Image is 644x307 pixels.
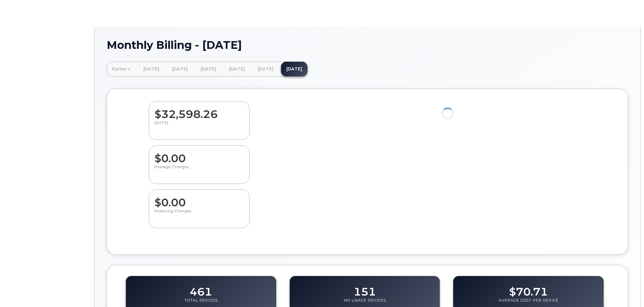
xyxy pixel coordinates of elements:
dd: $0.00 [154,146,244,164]
a: [DATE] [281,62,308,76]
p: Roaming Charges [154,209,244,221]
p: [DATE] [154,120,244,132]
h1: Monthly Billing - [DATE] [107,39,628,51]
p: Overage Charges [154,164,244,177]
a: [DATE] [252,62,279,76]
a: [DATE] [167,62,193,76]
a: [DATE] [195,62,222,76]
dd: $70.71 [509,279,548,298]
dd: 461 [190,279,212,298]
dd: 151 [354,279,376,298]
a: [DATE] [224,62,250,76]
a: [DATE] [138,62,165,76]
dd: $32,598.26 [154,101,244,120]
a: Earlier [107,62,136,76]
dd: $0.00 [154,190,244,209]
